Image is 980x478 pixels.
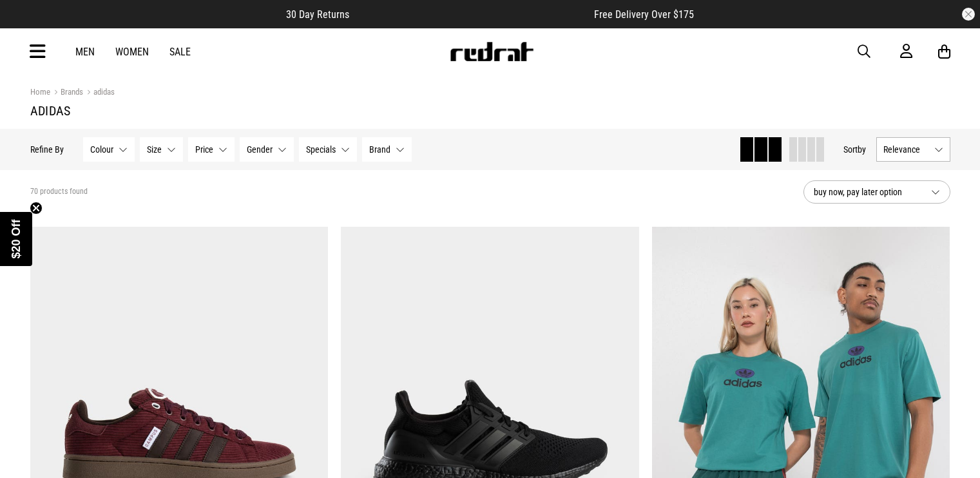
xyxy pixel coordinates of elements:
button: Gender [240,137,294,162]
span: Free Delivery Over $175 [594,8,694,21]
span: Relevance [883,144,929,155]
span: buy now, pay later option [814,184,921,200]
button: Relevance [876,137,950,162]
button: Specials [299,137,357,162]
span: Specials [306,144,336,155]
button: Sortby [843,142,866,157]
span: $20 Off [10,219,23,258]
img: Redrat logo [449,42,534,61]
a: Women [115,46,149,58]
button: buy now, pay later option [803,180,950,204]
iframe: Customer reviews powered by Trustpilot [375,8,568,21]
span: Gender [247,144,273,155]
h1: adidas [30,103,950,119]
a: Home [30,87,50,97]
button: Colour [83,137,135,162]
span: 30 Day Returns [286,8,349,21]
button: Price [188,137,235,162]
p: Refine By [30,144,64,155]
span: 70 products found [30,187,88,197]
span: Price [195,144,213,155]
a: adidas [83,87,115,99]
span: Colour [90,144,113,155]
button: Brand [362,137,412,162]
a: Sale [169,46,191,58]
span: Size [147,144,162,155]
span: Brand [369,144,390,155]
span: by [858,144,866,155]
a: Men [75,46,95,58]
button: Close teaser [30,202,43,215]
button: Size [140,137,183,162]
a: Brands [50,87,83,99]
